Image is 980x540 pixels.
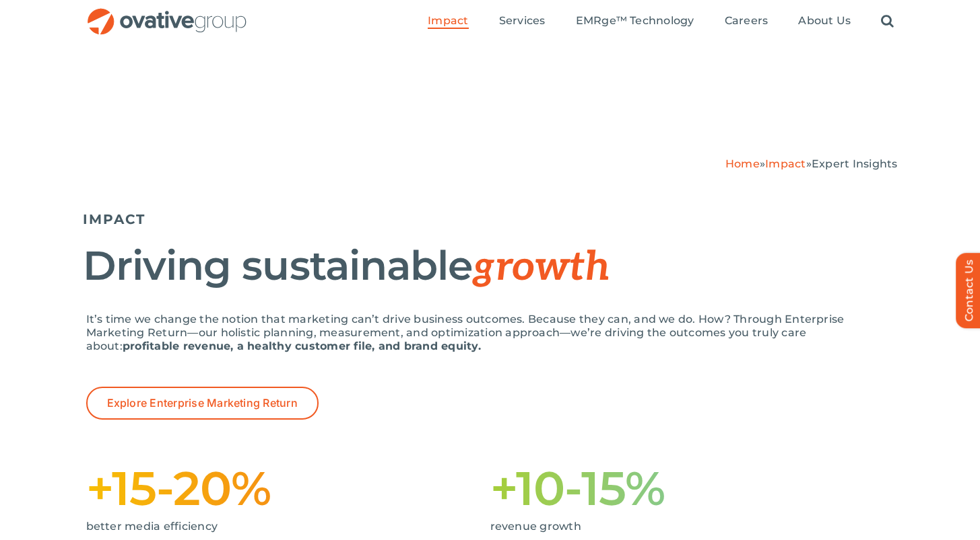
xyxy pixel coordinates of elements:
span: Services [499,14,546,28]
h5: IMPACT [83,211,898,227]
span: growth [472,243,610,292]
span: Explore Enterprise Marketing Return [107,397,298,410]
a: Services [499,14,546,29]
strong: profitable revenue, a healthy customer file, and brand equity. [123,340,481,352]
h1: +15-20% [86,467,490,510]
a: Home [725,157,760,170]
span: Impact [428,14,468,28]
span: EMRge™ Technology [576,14,694,28]
p: better media efficiency [86,520,470,533]
a: Explore Enterprise Marketing Return [86,387,319,420]
a: Search [881,14,894,29]
a: About Us [798,14,851,29]
a: Careers [725,14,769,29]
span: Careers [725,14,769,28]
span: About Us [798,14,851,28]
a: EMRge™ Technology [576,14,694,29]
span: » » [725,157,898,170]
h1: Driving sustainable [83,244,898,289]
a: Impact [428,14,468,29]
p: revenue growth [490,520,874,533]
a: OG_Full_horizontal_RGB [86,7,248,20]
span: Expert Insights [812,157,898,170]
p: It’s time we change the notion that marketing can’t drive business outcomes. Because they can, an... [86,313,894,353]
a: Impact [765,157,806,170]
h1: +10-15% [490,467,894,510]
